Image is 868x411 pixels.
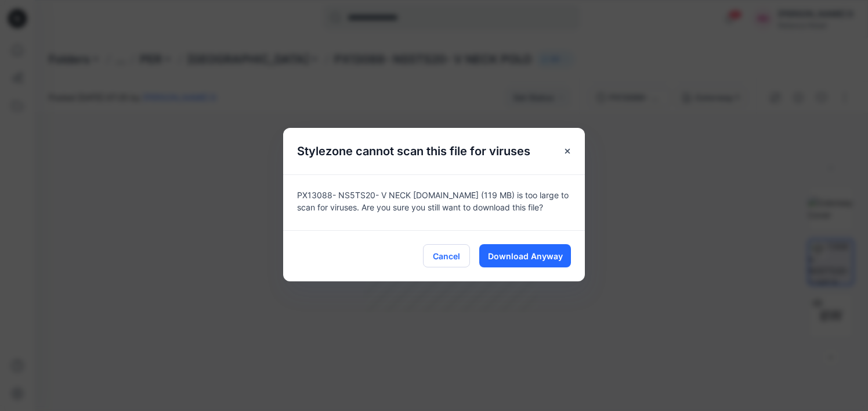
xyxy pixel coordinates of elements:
[283,174,585,230] div: PX13088- NS5TS20- V NECK [DOMAIN_NAME] (119 MB) is too large to scan for viruses. Are you sure yo...
[433,250,460,262] span: Cancel
[557,141,578,162] button: Close
[479,244,571,267] button: Download Anyway
[488,250,563,262] span: Download Anyway
[283,128,544,174] h5: Stylezone cannot scan this file for viruses
[423,244,470,267] button: Cancel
